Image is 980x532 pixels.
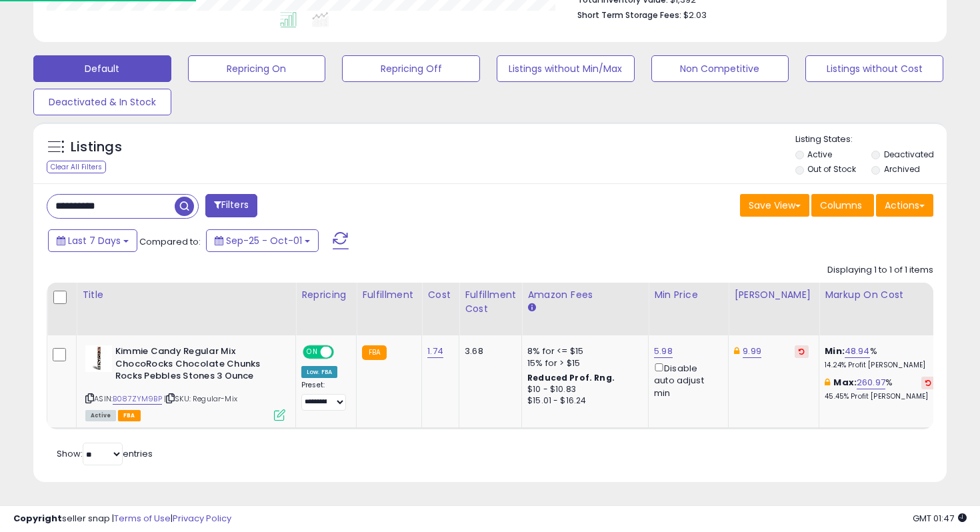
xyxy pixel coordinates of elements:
[301,366,337,378] div: Low. FBA
[301,381,346,411] div: Preset:
[164,393,237,404] span: | SKU: Regular-Mix
[48,229,137,252] button: Last 7 Days
[925,379,931,386] i: Revert to store-level Max Markup
[913,512,967,525] span: 2025-10-9 01:47 GMT
[527,395,638,407] div: $15.01 - $16.24
[85,345,285,419] div: ASIN:
[527,384,638,395] div: $10 - $10.83
[33,55,171,82] button: Default
[654,361,718,399] div: Disable auto adjust min
[332,347,353,358] span: OFF
[173,512,231,525] a: Privacy Policy
[577,9,681,21] b: Short Term Storage Fees:
[301,288,351,302] div: Repricing
[527,288,643,302] div: Amazon Fees
[71,138,122,157] h5: Listings
[805,55,943,82] button: Listings without Cost
[85,345,112,372] img: 41d0ByzxS+L._SL40_.jpg
[825,392,935,401] p: 45.45% Profit [PERSON_NAME]
[857,376,885,389] a: 260.97
[497,55,635,82] button: Listings without Min/Max
[884,149,934,160] label: Deactivated
[825,361,935,370] p: 14.24% Profit [PERSON_NAME]
[13,512,62,525] strong: Copyright
[465,345,511,357] div: 3.68
[825,345,935,370] div: %
[795,133,947,146] p: Listing States:
[527,372,615,383] b: Reduced Prof. Rng.
[820,199,862,212] span: Columns
[47,161,106,173] div: Clear All Filters
[683,9,707,21] span: $2.03
[807,163,856,175] label: Out of Stock
[876,194,933,217] button: Actions
[825,377,935,401] div: %
[115,345,277,386] b: Kimmie Candy Regular Mix ChocoRocks Chocolate Chunks Rocks Pebbles Stones 3 Ounce
[527,302,535,314] small: Amazon Fees.
[139,235,201,248] span: Compared to:
[85,410,116,421] span: All listings currently available for purchase on Amazon
[362,288,416,302] div: Fulfillment
[113,393,162,405] a: B087ZYM9BP
[827,264,933,277] div: Displaying 1 to 1 of 1 items
[833,376,857,389] b: Max:
[651,55,789,82] button: Non Competitive
[465,288,516,316] div: Fulfillment Cost
[118,410,141,421] span: FBA
[527,357,638,369] div: 15% for > $15
[654,345,673,358] a: 5.98
[819,283,946,335] th: The percentage added to the cost of goods (COGS) that forms the calculator for Min & Max prices.
[884,163,920,175] label: Archived
[743,345,761,358] a: 9.99
[527,345,638,357] div: 8% for <= $15
[114,512,171,525] a: Terms of Use
[654,288,723,302] div: Min Price
[427,345,443,358] a: 1.74
[82,288,290,302] div: Title
[68,234,121,247] span: Last 7 Days
[740,194,809,217] button: Save View
[13,513,231,525] div: seller snap | |
[33,89,171,115] button: Deactivated & In Stock
[226,234,302,247] span: Sep-25 - Oct-01
[304,347,321,358] span: ON
[57,447,153,460] span: Show: entries
[362,345,387,360] small: FBA
[734,288,813,302] div: [PERSON_NAME]
[427,288,453,302] div: Cost
[845,345,870,358] a: 48.94
[825,345,845,357] b: Min:
[807,149,832,160] label: Active
[206,229,319,252] button: Sep-25 - Oct-01
[825,288,940,302] div: Markup on Cost
[205,194,257,217] button: Filters
[811,194,874,217] button: Columns
[342,55,480,82] button: Repricing Off
[188,55,326,82] button: Repricing On
[825,378,830,387] i: This overrides the store level max markup for this listing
